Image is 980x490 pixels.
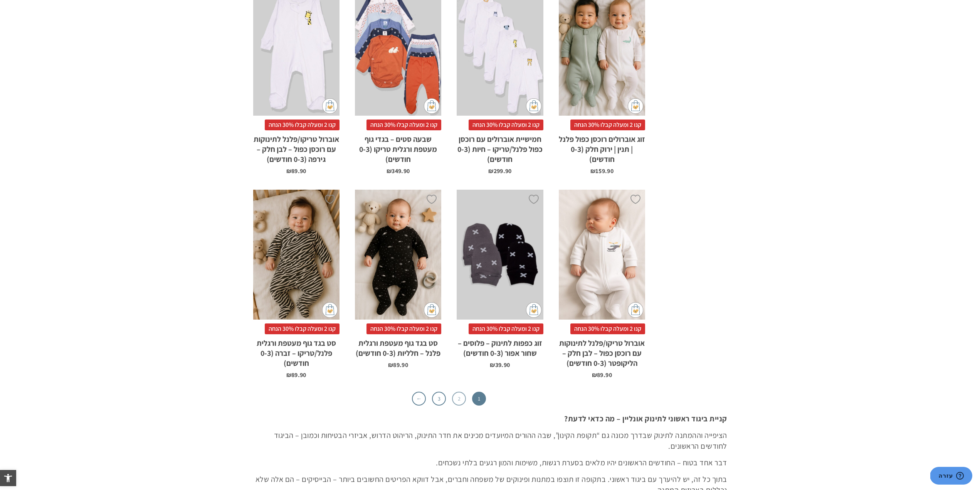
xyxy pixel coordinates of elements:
[322,98,338,114] img: cat-mini-atc.png
[366,323,441,334] span: קנו 2 ומעלה קבלו 30% הנחה
[488,167,511,175] bdi: 299.90
[265,120,340,130] span: קנו 2 ומעלה קבלו 30% הנחה
[472,392,486,406] span: 1
[469,323,543,334] span: קנו 2 ומעלה קבלו 30% הנחה
[412,392,426,406] a: ←
[388,361,408,369] bdi: 89.90
[592,371,612,379] bdi: 89.90
[253,130,340,164] h2: אוברול טריקו/פלנל לתינוקות עם רוכסן כפול – לבן חלק – גירפה (0-3 חודשים)
[388,361,393,369] span: ₪
[387,167,392,175] span: ₪
[457,130,543,164] h2: חמישיית אוברולים עם רוכסן כפול פלנל/טריקו – חיות (0-3 חודשים)
[559,190,645,378] a: אוברול טריקו/פלנל לתינוקות עם רוכסן כפול - לבן חלק - הליקופטר (0-3 חודשים) קנו 2 ומעלה קבלו 30% ה...
[488,167,493,175] span: ₪
[355,190,441,368] a: סט בגד גוף מעטפת ורגלית פלנל - חלליות (0-3 חודשים) קנו 2 ומעלה קבלו 30% הנחהסט בגד גוף מעטפת ורגל...
[366,120,441,130] span: קנו 2 ומעלה קבלו 30% הנחה
[432,392,446,406] a: 3
[253,392,645,406] nav: עימוד מוצר
[265,323,340,334] span: קנו 2 ומעלה קבלו 30% הנחה
[526,98,541,114] img: cat-mini-atc.png
[469,120,543,130] span: קנו 2 ומעלה קבלו 30% הנחה
[559,334,645,368] h2: אוברול טריקו/פלנל לתינוקות עם רוכסן כפול – לבן חלק – הליקופטר (0-3 חודשים)
[253,190,340,378] a: סט בגד גוף מעטפת ורגלית פלנל/טריקו - זברה (0-3 חודשים) קנו 2 ומעלה קבלו 30% הנחהסט בגד גוף מעטפת ...
[930,467,972,486] iframe: פותח יישומון שאפשר לשוחח בו בצ'אט עם אחד הנציגים שלנו
[286,371,306,379] bdi: 89.90
[564,414,727,424] strong: קניית ביגוד ראשוני לתינוק אונליין – מה כדאי לדעת?
[286,167,291,175] span: ₪
[559,130,645,164] h2: זוג אוברולים רוכסן כפול פלנל | תנין | ירוק חלק (0-3 חודשים)
[286,167,306,175] bdi: 89.90
[253,430,727,451] p: הציפייה וההמתנה לתינוק שבדרך מכונה גם “תקופת הקינון”, שבה ההורים המיועדים מכינים את חדר התינוק, ה...
[590,167,614,175] bdi: 159.90
[452,392,466,406] a: 2
[592,371,597,379] span: ₪
[590,167,595,175] span: ₪
[286,371,291,379] span: ₪
[490,361,495,369] span: ₪
[457,334,543,358] h2: זוג כפפות לתינוק – פלוסים – שחור אפור (0-3 חודשים)
[526,302,541,318] img: cat-mini-atc.png
[355,130,441,164] h2: שבעה סטים – בגדי גוף מעטפת ורגלית טריקו (0-3 חודשים)
[628,98,643,114] img: cat-mini-atc.png
[570,323,645,334] span: קנו 2 ומעלה קבלו 30% הנחה
[322,302,338,318] img: cat-mini-atc.png
[253,334,340,368] h2: סט בגד גוף מעטפת ורגלית פלנל/טריקו – זברה (0-3 חודשים)
[253,457,727,468] p: דבר אחד בטוח – החודשים הראשונים יהיו מלאים בסערת רגשות, משימות והמון רגעים בלתי נשכחים.
[628,302,643,318] img: cat-mini-atc.png
[457,190,543,368] a: זוג כפפות לתינוק - פלוסים - שחור אפור (0-3 חודשים) קנו 2 ומעלה קבלו 30% הנחהזוג כפפות לתינוק – פל...
[387,167,410,175] bdi: 349.90
[490,361,510,369] bdi: 39.90
[424,98,439,114] img: cat-mini-atc.png
[570,120,645,130] span: קנו 2 ומעלה קבלו 30% הנחה
[424,302,439,318] img: cat-mini-atc.png
[355,334,441,358] h2: סט בגד גוף מעטפת ורגלית פלנל – חלליות (0-3 חודשים)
